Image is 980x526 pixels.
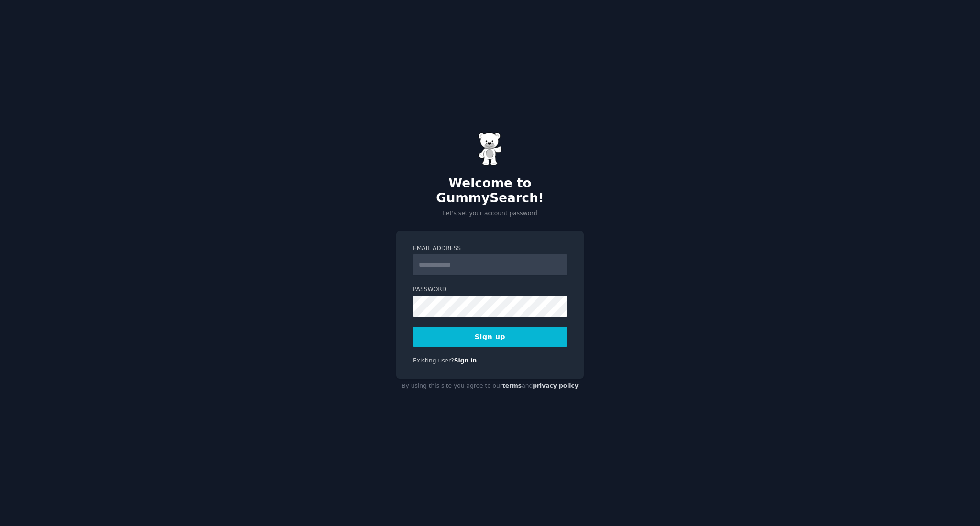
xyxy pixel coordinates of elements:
a: privacy policy [533,383,579,389]
a: Sign in [454,357,477,364]
label: Password [413,285,567,294]
span: Existing user? [413,357,454,364]
button: Sign up [413,327,567,347]
label: Email Address [413,244,567,253]
p: Let's set your account password [396,209,584,218]
h2: Welcome to GummySearch! [396,176,584,206]
img: Gummy Bear [478,132,502,166]
a: terms [502,383,522,389]
div: By using this site you agree to our and [396,379,584,394]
